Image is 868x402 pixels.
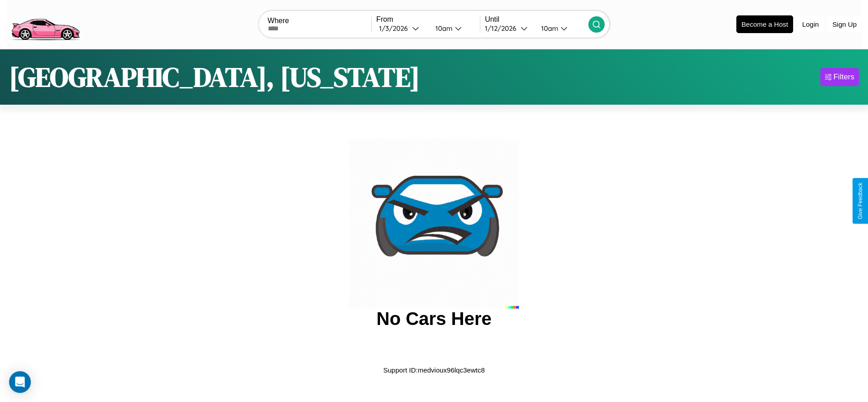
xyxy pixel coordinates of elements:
img: car [349,139,519,309]
div: 1 / 3 / 2026 [379,24,412,33]
div: 10am [537,24,561,33]
p: Support ID: medvioux96lqc3ewtc8 [383,364,484,376]
button: Become a Host [736,15,793,33]
button: Login [798,16,824,33]
div: 10am [431,24,455,33]
div: Filters [833,73,854,82]
label: Until [485,15,588,24]
label: From [376,15,480,24]
div: 1 / 12 / 2026 [485,24,521,33]
div: Open Intercom Messenger [9,371,31,393]
button: 1/3/2026 [376,24,428,33]
h1: [GEOGRAPHIC_DATA], [US_STATE] [9,58,420,96]
img: logo [7,5,84,43]
button: 10am [428,24,480,33]
h2: No Cars Here [376,309,491,329]
label: Where [268,17,371,25]
div: Give Feedback [857,183,863,219]
button: 10am [534,24,588,33]
button: Filters [820,68,859,86]
button: Sign Up [828,16,861,33]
